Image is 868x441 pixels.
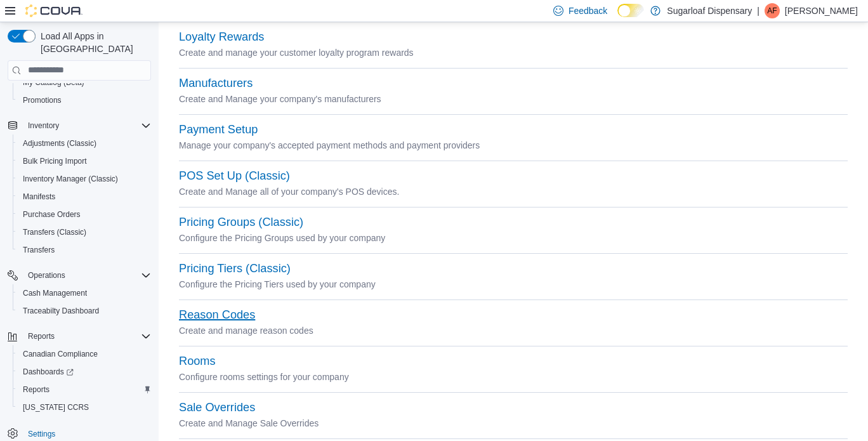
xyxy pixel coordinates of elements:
[179,138,848,153] p: Manage your company's accepted payment methods and payment providers
[28,270,65,280] span: Operations
[179,323,848,338] p: Create and manage reason codes
[23,118,64,133] button: Inventory
[18,364,151,379] span: Dashboards
[13,223,156,241] button: Transfers (Classic)
[18,303,104,319] a: Traceabilty Dashboard
[23,385,49,395] span: Reports
[23,95,62,105] span: Promotions
[28,121,59,131] span: Inventory
[569,4,607,17] span: Feedback
[18,225,151,240] span: Transfers (Classic)
[23,329,151,344] span: Reports
[179,230,848,246] p: Configure the Pricing Groups used by your company
[3,267,156,284] button: Operations
[13,152,156,170] button: Bulk Pricing Import
[785,3,858,18] p: [PERSON_NAME]
[13,170,156,188] button: Inventory Manager (Classic)
[13,241,156,259] button: Transfers
[23,306,99,316] span: Traceabilty Dashboard
[18,400,151,415] span: Washington CCRS
[18,346,103,362] a: Canadian Compliance
[18,154,151,169] span: Bulk Pricing Import
[23,156,87,166] span: Bulk Pricing Import
[13,398,156,416] button: [US_STATE] CCRS
[23,288,87,298] span: Cash Management
[23,425,151,441] span: Settings
[179,277,848,292] p: Configure the Pricing Tiers used by your company
[23,367,74,377] span: Dashboards
[3,327,156,345] button: Reports
[18,242,60,258] a: Transfers
[179,30,264,44] button: Loyalty Rewards
[36,30,151,55] span: Load All Apps in [GEOGRAPHIC_DATA]
[3,117,156,135] button: Inventory
[617,4,644,17] input: Dark Mode
[179,355,216,368] button: Rooms
[18,382,55,397] a: Reports
[23,174,118,184] span: Inventory Manager (Classic)
[757,3,760,18] p: |
[18,154,92,169] a: Bulk Pricing Import
[18,303,151,319] span: Traceabilty Dashboard
[18,286,92,301] a: Cash Management
[179,77,253,90] button: Manufacturers
[28,429,55,439] span: Settings
[28,331,55,341] span: Reports
[18,364,79,379] a: Dashboards
[13,74,156,91] button: My Catalog (Beta)
[23,329,60,344] button: Reports
[18,93,67,108] a: Promotions
[23,245,55,255] span: Transfers
[13,206,156,223] button: Purchase Orders
[13,345,156,363] button: Canadian Compliance
[767,3,777,18] span: AF
[18,189,151,204] span: Manifests
[13,91,156,109] button: Promotions
[179,216,303,229] button: Pricing Groups (Classic)
[18,136,151,151] span: Adjustments (Classic)
[667,3,752,18] p: Sugarloaf Dispensary
[23,268,151,283] span: Operations
[13,302,156,320] button: Traceabilty Dashboard
[18,207,151,222] span: Purchase Orders
[25,4,82,17] img: Cova
[18,75,151,90] span: My Catalog (Beta)
[13,135,156,152] button: Adjustments (Classic)
[179,169,290,183] button: POS Set Up (Classic)
[765,3,780,18] div: Auriel Ferdinandson
[23,138,96,148] span: Adjustments (Classic)
[179,262,291,275] button: Pricing Tiers (Classic)
[179,123,258,136] button: Payment Setup
[179,184,848,199] p: Create and Manage all of your company's POS devices.
[23,268,70,283] button: Operations
[13,188,156,206] button: Manifests
[179,369,848,385] p: Configure rooms settings for your company
[18,225,91,240] a: Transfers (Classic)
[23,77,84,88] span: My Catalog (Beta)
[18,171,151,187] span: Inventory Manager (Classic)
[23,118,151,133] span: Inventory
[179,308,255,322] button: Reason Codes
[18,171,123,187] a: Inventory Manager (Classic)
[23,402,89,412] span: [US_STATE] CCRS
[18,93,151,108] span: Promotions
[18,382,151,397] span: Reports
[179,45,848,60] p: Create and manage your customer loyalty program rewards
[23,192,55,202] span: Manifests
[179,416,848,431] p: Create and Manage Sale Overrides
[23,209,81,220] span: Purchase Orders
[18,189,60,204] a: Manifests
[18,207,86,222] a: Purchase Orders
[23,349,98,359] span: Canadian Compliance
[179,91,848,107] p: Create and Manage your company's manufacturers
[13,381,156,398] button: Reports
[18,346,151,362] span: Canadian Compliance
[18,400,94,415] a: [US_STATE] CCRS
[18,242,151,258] span: Transfers
[13,284,156,302] button: Cash Management
[18,75,89,90] a: My Catalog (Beta)
[23,227,86,237] span: Transfers (Classic)
[13,363,156,381] a: Dashboards
[18,136,102,151] a: Adjustments (Classic)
